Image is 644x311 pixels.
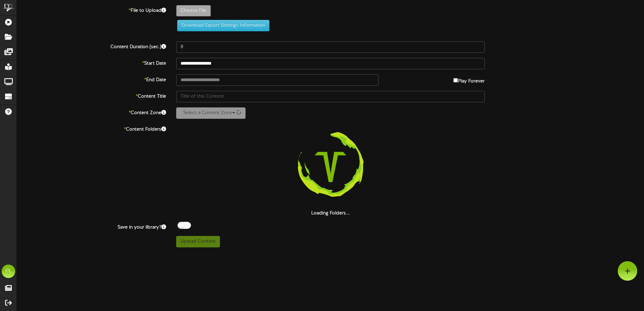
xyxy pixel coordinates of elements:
[2,265,15,278] div: PL
[176,91,485,102] input: Title of this Content
[176,236,220,247] button: Upload Content
[12,91,171,100] label: Content Title
[177,20,269,31] button: Download Export Settings Information
[12,74,171,83] label: End Date
[176,107,246,119] button: Select a Content Zone
[12,222,171,231] label: Save in your library?
[12,58,171,67] label: Start Date
[12,41,171,50] label: Content Duration (sec.)
[12,107,171,116] label: Content Zone
[453,78,458,82] input: Play Forever
[12,5,171,14] label: File to Upload
[311,211,350,216] strong: Loading Folders...
[287,124,374,210] img: loading-spinner-3.png
[174,23,269,28] a: Download Export Settings Information
[453,74,485,85] label: Play Forever
[12,124,171,133] label: Content Folders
